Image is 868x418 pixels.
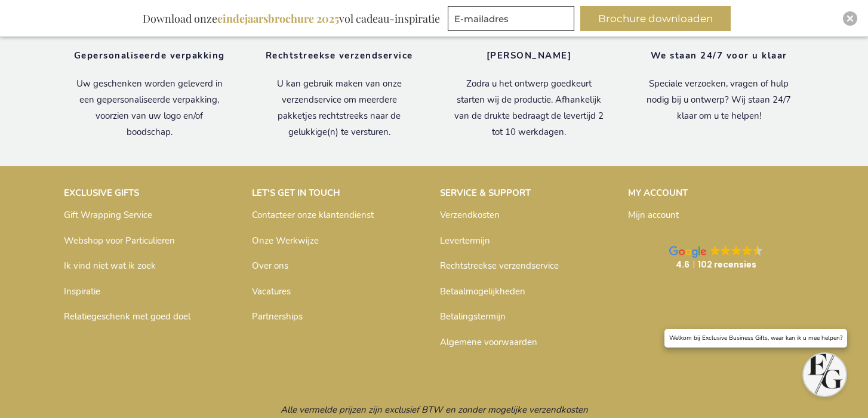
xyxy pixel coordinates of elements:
a: Betalingstermijn [440,311,506,322]
a: Betaalmogelijkheden [440,285,525,297]
a: Verzendkosten [440,209,500,221]
p: Uw geschenken worden geleverd in een gepersonaliseerde verpakking, voorzien van uw logo en/of boo... [72,76,226,140]
input: E-mailadres [448,6,574,31]
p: Speciale verzoeken, vragen of hulp nodig bij u ontwerp? Wij staan 24/7 klaar om u te helpen! [642,76,796,124]
strong: We staan 24/7 voor u klaar [651,50,787,62]
a: Webshop voor Particulieren [64,235,175,247]
b: eindejaarsbrochure 2025 [217,11,339,26]
strong: SERVICE & SUPPORT [440,187,531,199]
a: Contacteer onze klantendienst [252,209,374,221]
strong: LET'S GET IN TOUCH [252,187,340,199]
a: Algemene voorwaarden [440,336,537,348]
a: Rechtstreekse verzendservice [440,260,559,272]
a: Vacatures [252,285,291,297]
a: Ik vind niet wat ik zoek [64,260,156,272]
img: Close [847,15,854,22]
a: Relatiegeschenk met goed doel [64,311,190,322]
strong: Gepersonaliseerde verpakking [74,50,225,62]
img: Google [721,245,731,256]
a: Mijn account [628,209,679,221]
img: Google [753,245,763,256]
a: Over ons [252,260,288,272]
strong: [PERSON_NAME] [487,50,572,62]
div: Close [843,11,857,26]
button: Brochure downloaden [580,6,731,31]
strong: MY ACCOUNT [628,187,688,199]
form: marketing offers and promotions [448,6,578,35]
a: Google GoogleGoogleGoogleGoogleGoogle 4.6102 recensies [628,233,804,282]
div: Download onze vol cadeau-inspiratie [137,6,445,31]
img: Google [710,245,721,256]
span: Alle vermelde prijzen zijn exclusief BTW en zonder mogelijke verzendkosten [281,404,588,416]
a: Partnerships [252,311,303,322]
p: Zodra u het ontwerp goedkeurt starten wij de productie. Afhankelijk van de drukte bedraagt de lev... [452,76,606,140]
a: Gift Wrapping Service [64,209,152,221]
img: Google [669,246,706,258]
img: Google [742,245,752,256]
strong: Rechtstreekse verzendservice [266,50,413,62]
strong: 4.6 102 recensies [676,259,756,271]
strong: EXCLUSIVE GIFTS [64,187,139,199]
a: Onze Werkwijze [252,235,319,247]
a: Inspiratie [64,285,100,297]
img: Google [731,245,741,256]
p: U kan gebruik maken van onze verzendservice om meerdere pakketjes rechtstreeks naar de gelukkige(... [262,76,416,140]
a: Levertermijn [440,235,490,247]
